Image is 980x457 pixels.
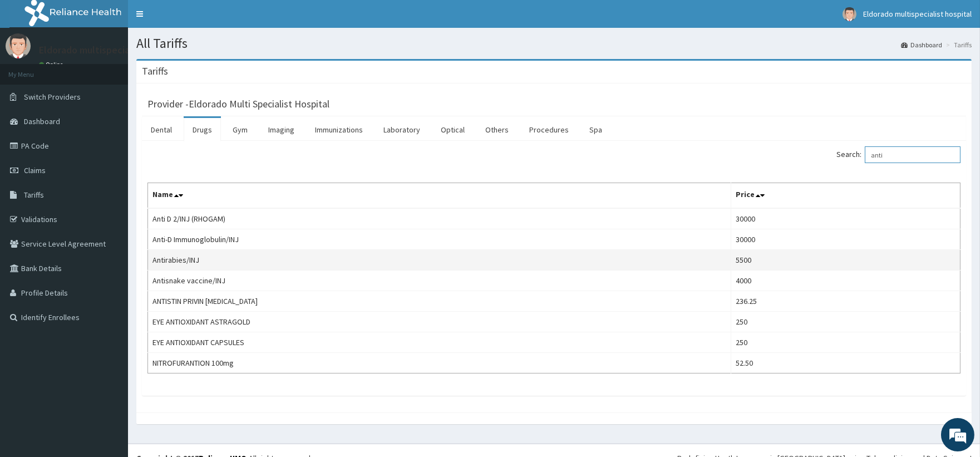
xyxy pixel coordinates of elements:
span: Dashboard [24,116,60,126]
td: 236.25 [731,291,960,312]
td: 250 [731,332,960,353]
a: Optical [432,118,474,141]
a: Imaging [259,118,303,141]
td: 52.50 [731,353,960,374]
a: Drugs [184,118,221,141]
a: Laboratory [375,118,429,141]
td: 30000 [731,229,960,250]
td: EYE ANTIOXIDANT ASTRAGOLD [148,312,731,332]
th: Price [731,183,960,209]
img: User Image [843,7,856,21]
td: EYE ANTIOXIDANT CAPSULES [148,332,731,353]
img: User Image [6,33,31,58]
a: Spa [580,118,611,141]
span: Eldorado multispecialist hospital [863,9,972,19]
td: Anti-D Immunoglobulin/INJ [148,229,731,250]
td: 30000 [731,208,960,229]
label: Search: [836,146,961,163]
h3: Tariffs [142,66,168,76]
a: Others [476,118,518,141]
textarea: Type your message and hit 'Enter' [6,304,212,343]
a: Gym [224,118,257,141]
td: 250 [731,312,960,332]
h3: Provider - Eldorado Multi Specialist Hospital [147,99,329,109]
h1: All Tariffs [136,36,972,51]
img: d_794563401_company_1708531726252_794563401 [21,56,45,83]
td: Anti D 2/INJ (RHOGAM) [148,208,731,229]
th: Name [148,183,731,209]
div: Chat with us now [58,62,187,77]
p: Eldorado multispecialist hospital [39,45,181,55]
td: 5500 [731,250,960,271]
div: Minimize live chat window [183,6,209,32]
a: Dashboard [901,40,942,50]
a: Immunizations [306,118,372,141]
td: NITROFURANTION 100mg [148,353,731,374]
span: Claims [24,165,46,175]
td: ANTISTIN PRIVIN [MEDICAL_DATA] [148,291,731,312]
a: Dental [142,118,181,141]
span: Tariffs [24,190,44,200]
td: 4000 [731,271,960,291]
input: Search: [865,146,961,163]
li: Tariffs [943,40,972,50]
a: Online [39,61,66,68]
a: Procedures [520,118,578,141]
span: Switch Providers [24,92,81,102]
td: Antisnake vaccine/INJ [148,271,731,291]
td: Antirabies/INJ [148,250,731,271]
span: We're online! [65,140,154,253]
